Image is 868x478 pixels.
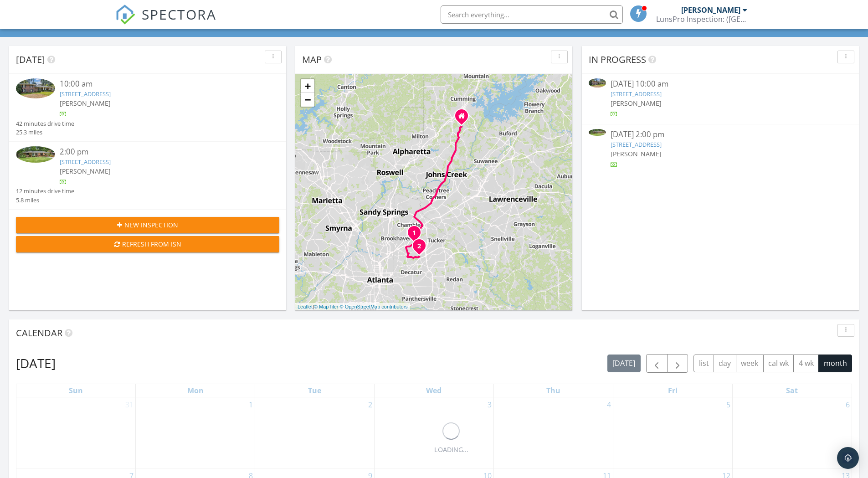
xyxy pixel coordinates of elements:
[302,53,322,66] span: Map
[23,239,272,249] div: Refresh from ISN
[419,246,425,251] div: 2914 Mt Olive Dr, Decatur, GA 30033
[417,243,421,250] i: 2
[298,304,313,309] a: Leaflet
[16,327,62,339] span: Calendar
[366,397,374,412] a: Go to September 2, 2025
[340,304,408,309] a: © OpenStreetMap contributors
[837,447,859,469] div: Open Intercom Messenger
[434,445,468,455] div: LOADING...
[16,53,45,66] span: [DATE]
[136,397,255,468] td: Go to September 1, 2025
[693,355,714,372] button: list
[462,116,467,121] div: 3952 Trammel Dr., Cumming GA 30041
[60,78,257,90] div: 10:00 am
[16,128,74,137] div: 25.3 miles
[646,354,668,373] button: Previous month
[115,12,216,31] a: SPECTORA
[589,78,852,119] a: [DATE] 10:00 am [STREET_ADDRESS] [PERSON_NAME]
[60,146,257,158] div: 2:00 pm
[60,90,111,98] a: [STREET_ADDRESS]
[605,397,613,412] a: Go to September 4, 2025
[486,397,493,412] a: Go to September 3, 2025
[115,5,135,25] img: The Best Home Inspection Software - Spectora
[784,384,800,397] a: Saturday
[60,99,111,108] span: [PERSON_NAME]
[16,397,136,468] td: Go to August 31, 2025
[611,78,830,90] div: [DATE] 10:00 am
[301,79,314,93] a: Zoom in
[736,355,764,372] button: week
[16,217,279,233] button: New Inspection
[589,53,646,66] span: In Progress
[681,5,740,15] div: [PERSON_NAME]
[589,129,852,170] a: [DATE] 2:00 pm [STREET_ADDRESS] [PERSON_NAME]
[763,355,794,372] button: cal wk
[607,355,641,372] button: [DATE]
[16,78,55,98] img: 9563023%2Freports%2Fd631a248-ab91-4624-a3d5-b140a28a376b%2Fcover_photos%2FSV5gNeVHL2NjObS0mhHI%2F...
[544,384,562,397] a: Thursday
[611,99,662,108] span: [PERSON_NAME]
[255,397,375,468] td: Go to September 2, 2025
[611,129,830,140] div: [DATE] 2:00 pm
[589,78,606,87] img: 9563023%2Freports%2Fd631a248-ab91-4624-a3d5-b140a28a376b%2Fcover_photos%2FSV5gNeVHL2NjObS0mhHI%2F...
[124,220,178,230] span: New Inspection
[611,140,662,149] a: [STREET_ADDRESS]
[16,354,56,372] h2: [DATE]
[724,397,732,412] a: Go to September 5, 2025
[412,230,416,236] i: 1
[844,397,852,412] a: Go to September 6, 2025
[793,355,819,372] button: 4 wk
[123,397,135,412] a: Go to August 31, 2025
[441,5,623,24] input: Search everything...
[611,149,662,158] span: [PERSON_NAME]
[666,384,679,397] a: Friday
[314,304,339,309] a: © MapTiler
[142,5,216,24] span: SPECTORA
[247,397,255,412] a: Go to September 1, 2025
[306,384,323,397] a: Tuesday
[16,146,279,205] a: 2:00 pm [STREET_ADDRESS] [PERSON_NAME] 12 minutes drive time 5.8 miles
[493,397,613,468] td: Go to September 4, 2025
[667,354,688,373] button: Next month
[16,78,279,137] a: 10:00 am [STREET_ADDRESS] [PERSON_NAME] 42 minutes drive time 25.3 miles
[60,167,111,175] span: [PERSON_NAME]
[613,397,732,468] td: Go to September 5, 2025
[185,384,205,397] a: Monday
[16,236,279,252] button: Refresh from ISN
[656,15,747,24] div: LunsPro Inspection: (Atlanta)
[16,146,55,163] img: 9559505%2Freports%2Fe1472583-0052-4f80-a6fb-72df3241c186%2Fcover_photos%2FCIoNgSzqwBMT8onmZ4VE%2F...
[732,397,852,468] td: Go to September 6, 2025
[424,384,443,397] a: Wednesday
[16,196,74,205] div: 5.8 miles
[714,355,736,372] button: day
[375,397,494,468] td: Go to September 3, 2025
[818,355,852,372] button: month
[60,158,111,166] a: [STREET_ADDRESS]
[414,232,420,238] div: 2585 Flemington Rd NE, Atlanta, GA 30345
[611,90,662,98] a: [STREET_ADDRESS]
[295,303,410,311] div: |
[16,187,74,195] div: 12 minutes drive time
[301,93,314,107] a: Zoom out
[589,129,606,136] img: 9559505%2Freports%2Fe1472583-0052-4f80-a6fb-72df3241c186%2Fcover_photos%2FCIoNgSzqwBMT8onmZ4VE%2F...
[16,119,74,128] div: 42 minutes drive time
[67,384,85,397] a: Sunday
